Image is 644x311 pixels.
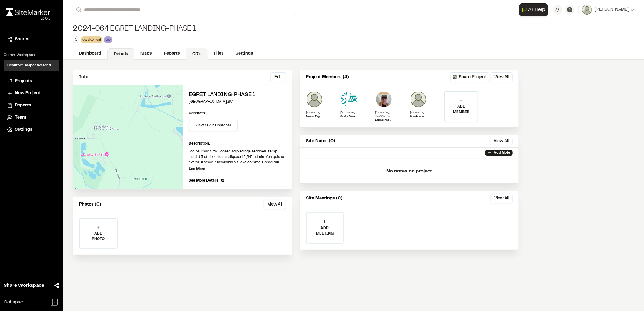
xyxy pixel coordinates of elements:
[582,5,634,15] button: [PERSON_NAME]
[4,282,44,289] span: Share Workspace
[208,48,230,59] a: Files
[306,115,323,119] p: Project Engineer
[80,231,117,242] p: ADD PHOTO
[7,126,56,133] a: Settings
[306,195,343,202] p: Site Meetings (0)
[410,91,427,108] img: Matthew Kirkendall
[7,36,56,43] a: Shares
[4,52,59,58] p: Current Workspace
[375,91,392,108] img: Cliff Schwabauer
[189,120,238,131] button: View / Edit Contacts
[79,201,101,208] p: Photos (0)
[189,166,205,172] p: See More
[73,5,84,15] button: Search
[15,90,40,97] span: New Project
[104,36,112,43] div: sob
[519,3,548,16] button: Open AI Assistant
[189,141,286,146] p: Description:
[305,162,514,181] p: No notes on project
[15,102,31,109] span: Reports
[491,194,513,203] button: View All
[340,91,357,108] img: Jason Quick
[7,114,56,121] a: Team
[15,114,26,121] span: Team
[270,72,286,82] button: Edit
[306,91,323,108] img: Jordan Silva
[230,48,259,59] a: Settings
[73,24,196,34] div: Egret Landing-Phase 1
[7,90,56,97] a: New Project
[73,24,109,34] span: 2024-064
[15,126,32,133] span: Settings
[264,200,286,209] button: View All
[340,115,357,119] p: Senior Construction Manager
[7,63,56,68] h3: Beaufort-Jasper Water & Sewer Authority
[189,178,218,183] span: See More Details
[494,150,510,155] p: Add Note
[81,36,102,43] div: development
[189,91,286,99] h2: Egret Landing-Phase 1
[158,48,186,59] a: Reports
[375,110,392,115] p: [PERSON_NAME]
[15,36,29,43] span: Shares
[7,102,56,109] a: Reports
[307,226,343,236] p: ADD MEETING
[73,36,79,43] button: Edit Tags
[445,104,477,115] p: ADD MEMBER
[375,115,392,119] p: Invitation pending
[450,72,489,82] button: Share Project
[306,74,349,81] p: Project Members (4)
[528,6,545,13] span: AI Help
[375,119,392,122] p: Engineering Construction Supervisor South of the Broad
[79,74,88,81] p: Info
[519,3,550,16] div: Open AI Assistant
[340,110,357,115] p: [PERSON_NAME]
[306,110,323,115] p: [PERSON_NAME]
[73,48,107,59] a: Dashboard
[410,115,427,119] p: Construction Inspector
[594,6,629,13] span: [PERSON_NAME]
[582,5,592,15] img: User
[306,138,335,145] p: Site Notes (0)
[15,78,32,85] span: Projects
[107,48,134,60] a: Details
[6,8,50,16] img: rebrand.png
[189,149,286,165] p: Lor ipsumdo Sita Consec adipiscinge seddoeiu temp incidid 3 utlabo etd ma aliquaeni 1,541 admin. ...
[491,72,513,82] button: View All
[189,111,206,116] p: Contacts:
[7,78,56,85] a: Projects
[6,16,50,22] div: Oh geez...please don't...
[186,48,208,60] a: CD's
[490,138,513,145] button: View All
[134,48,158,59] a: Maps
[4,299,23,306] span: Collapse
[410,110,427,115] p: [PERSON_NAME]
[189,99,286,105] p: [GEOGRAPHIC_DATA] , SC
